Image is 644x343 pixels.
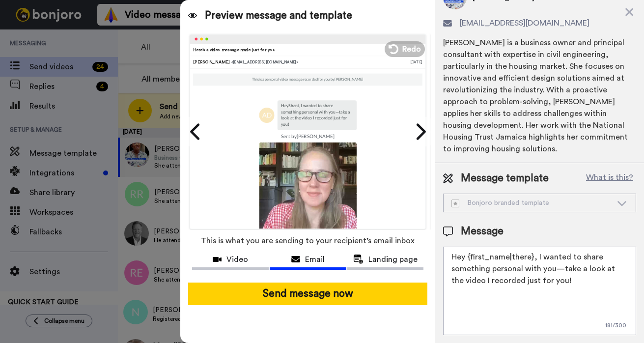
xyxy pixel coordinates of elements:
[201,230,415,252] span: This is what you are sending to your recipient’s email inbox
[259,130,356,142] td: Sent by [PERSON_NAME]
[451,198,612,208] div: Bonjoro branded template
[259,142,356,239] img: 2Q==
[226,254,248,265] span: Video
[451,200,459,207] img: demo-template.svg
[443,247,636,335] textarea: Hey {first_name|there}, I wanted to share something personal with you—take a look at the video I ...
[583,171,636,186] button: What is this?
[188,283,427,305] button: Send message now
[259,108,274,123] img: ad.png
[281,103,353,127] p: Hey Shani , I wanted to share something personal with you—take a look at the video I recorded jus...
[410,59,422,65] div: [DATE]
[461,224,504,239] span: Message
[368,254,418,265] span: Landing page
[443,37,636,155] div: [PERSON_NAME] is a business owner and principal consultant with expertise in civil engineering, p...
[252,77,364,82] p: This is a personal video message recorded for you by [PERSON_NAME]
[461,171,549,186] span: Message template
[193,59,410,65] div: [PERSON_NAME]
[305,254,325,265] span: Email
